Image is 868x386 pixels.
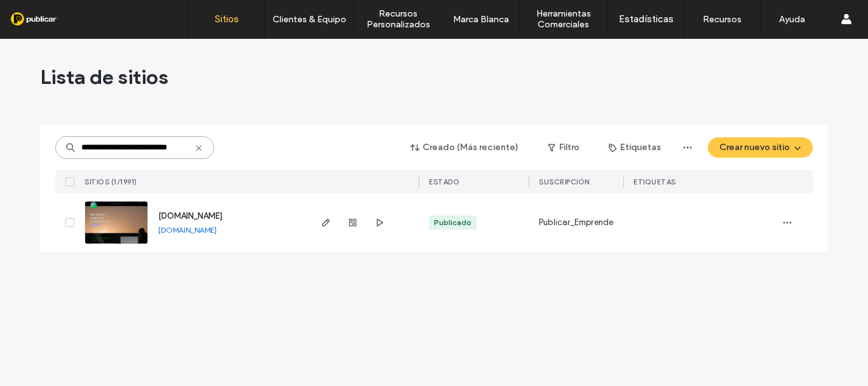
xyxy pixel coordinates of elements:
[429,177,459,186] span: ESTADO
[703,14,742,25] label: Recursos
[215,13,239,25] label: Sitios
[400,137,530,158] button: Creado (Más reciente)
[85,177,137,186] span: SITIOS (1/1991)
[519,8,607,30] label: Herramientas Comerciales
[453,14,509,25] label: Marca Blanca
[539,177,590,186] span: Suscripción
[40,64,168,90] span: Lista de sitios
[634,177,676,186] span: ETIQUETAS
[779,14,805,25] label: Ayuda
[535,137,592,158] button: Filtro
[273,14,346,25] label: Clientes & Equipo
[619,13,674,25] label: Estadísticas
[434,217,471,228] div: Publicado
[158,211,222,221] a: [DOMAIN_NAME]
[597,137,672,158] button: Etiquetas
[539,216,613,229] span: Publicar_Emprende
[158,225,217,235] a: [DOMAIN_NAME]
[354,8,442,30] label: Recursos Personalizados
[27,9,62,20] span: Ayuda
[708,137,813,158] button: Crear nuevo sitio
